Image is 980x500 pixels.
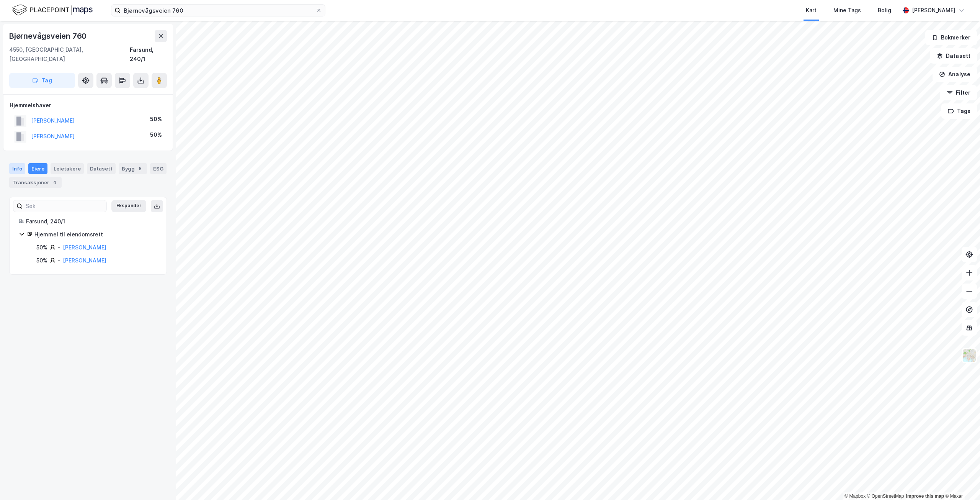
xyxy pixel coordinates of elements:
div: Bolig [878,6,891,15]
button: Tags [941,103,977,119]
div: - [58,256,60,265]
div: Bjørnevågsveien 760 [9,30,88,42]
a: OpenStreetMap [867,493,904,499]
button: Bokmerker [925,30,977,45]
div: Kontrollprogram for chat [942,463,980,500]
div: Bygg [119,163,147,174]
div: Hjemmel til eiendomsrett [34,230,157,239]
img: logo.f888ab2527a4732fd821a326f86c7f29.svg [12,3,93,17]
div: 50% [150,115,162,124]
div: Info [9,163,25,174]
div: 50% [150,130,162,139]
div: Datasett [87,163,116,174]
div: - [58,243,60,252]
div: ESG [150,163,167,174]
div: 50% [36,243,47,252]
a: [PERSON_NAME] [63,257,106,264]
div: Farsund, 240/1 [26,217,157,226]
div: 4 [51,179,59,186]
a: Improve this map [906,493,944,499]
div: Kart [806,6,817,15]
div: Mine Tags [833,6,861,15]
div: Hjemmelshaver [10,101,167,110]
div: Farsund, 240/1 [130,45,167,64]
div: Leietakere [51,163,84,174]
a: Mapbox [844,493,866,499]
input: Søk på adresse, matrikkel, gårdeiere, leietakere eller personer [121,5,316,16]
button: Datasett [930,48,977,64]
button: Ekspander [111,200,146,212]
a: [PERSON_NAME] [63,244,106,251]
img: Z [962,348,977,363]
div: 4550, [GEOGRAPHIC_DATA], [GEOGRAPHIC_DATA] [9,45,130,64]
div: 5 [136,165,144,172]
input: Søk [23,200,106,212]
button: Filter [940,85,977,100]
div: Eiere [28,163,47,174]
iframe: Chat Widget [942,463,980,500]
button: Analyse [933,67,977,82]
div: 50% [36,256,47,265]
div: [PERSON_NAME] [912,6,955,15]
button: Tag [9,73,75,88]
div: Transaksjoner [9,177,62,188]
